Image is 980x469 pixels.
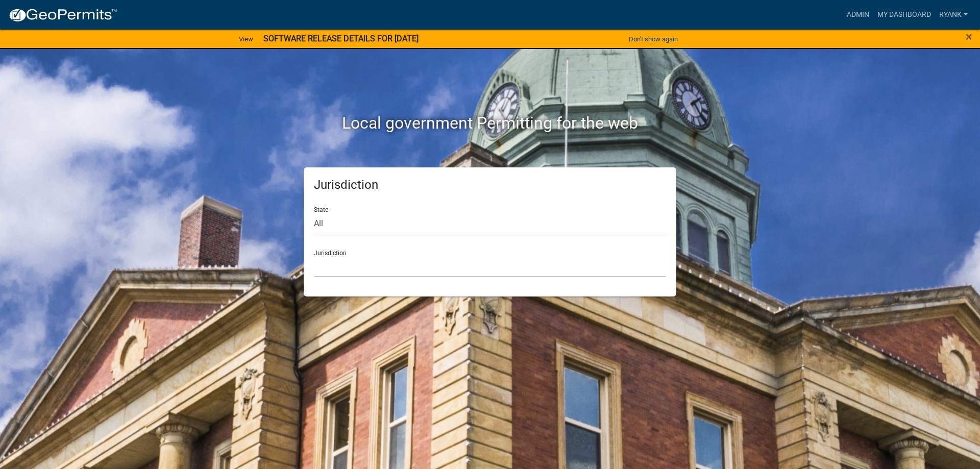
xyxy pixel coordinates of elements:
a: RyanK [935,5,972,24]
a: View [235,31,257,47]
button: Close [966,31,972,43]
button: Don't show again [625,31,682,47]
h5: Jurisdiction [314,178,666,192]
strong: SOFTWARE RELEASE DETAILS FOR [DATE] [263,34,419,43]
span: × [966,30,972,44]
a: Admin [843,5,873,24]
h2: Local government Permitting for the web [207,113,773,133]
a: My Dashboard [873,5,935,24]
